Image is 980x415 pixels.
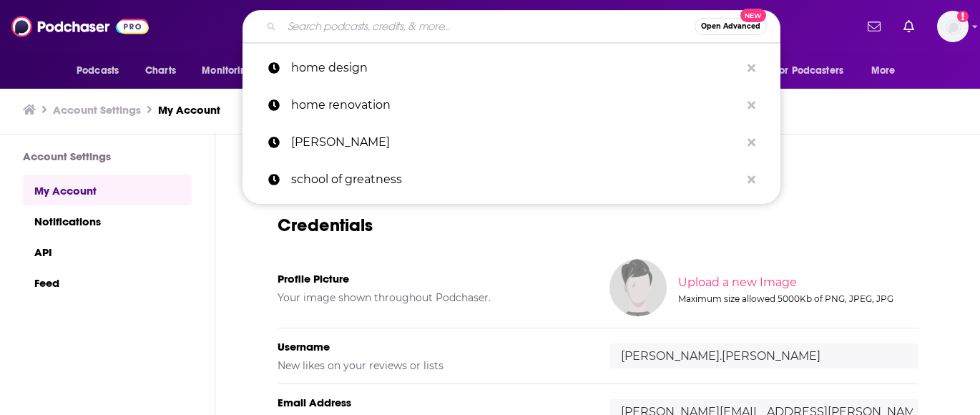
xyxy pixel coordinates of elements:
a: [PERSON_NAME] [242,124,780,161]
div: Search podcasts, credits, & more... [242,10,780,43]
div: Maximum size allowed 5000Kb of PNG, JPEG, JPG [678,293,916,304]
button: open menu [765,57,864,84]
a: Notifications [23,205,192,236]
a: Show notifications dropdown [862,14,886,39]
a: home design [242,49,780,87]
p: school of greatness [291,161,740,198]
p: gary vee [291,124,740,161]
p: home design [291,49,740,87]
button: open menu [192,57,271,84]
a: school of greatness [242,161,780,198]
span: For Podcasters [775,61,843,81]
img: Your profile image [609,259,667,316]
a: Charts [136,57,185,84]
button: Open AdvancedNew [695,18,767,35]
h5: New likes on your reviews or lists [278,359,587,372]
img: User Profile [937,11,969,42]
a: API [23,236,192,267]
span: Open Advanced [701,23,760,30]
input: Search podcasts, credits, & more... [282,15,695,38]
a: Account Settings [53,103,141,117]
a: My Account [158,103,220,117]
button: Show profile menu [937,11,969,42]
span: New [740,9,766,22]
input: username [609,343,918,368]
svg: Add a profile image [957,11,969,22]
a: My Account [23,175,192,205]
img: Podchaser - Follow, Share and Rate Podcasts [11,13,149,40]
p: home renovation [291,87,740,124]
a: Show notifications dropdown [898,14,920,39]
h5: Profile Picture [278,272,587,285]
a: home renovation [242,87,780,124]
h5: Your image shown throughout Podchaser. [278,291,587,304]
span: Charts [145,61,176,81]
span: Logged in as emma.garth [937,11,969,42]
h5: Username [278,340,587,353]
button: open menu [67,57,137,84]
span: Podcasts [77,61,119,81]
span: Monitoring [202,61,253,81]
span: More [871,61,896,81]
h3: Credentials [278,214,918,236]
h3: Account Settings [23,150,192,163]
button: open menu [861,57,913,84]
a: Feed [23,267,192,298]
h5: Email Address [278,396,587,409]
